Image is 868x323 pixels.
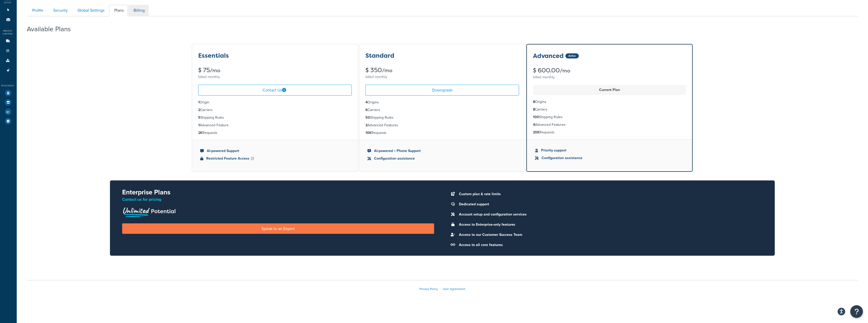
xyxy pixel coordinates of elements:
[198,67,352,73] div: $ 75
[198,100,352,105] li: Origin
[27,25,78,33] h2: Available Plans
[533,99,686,105] li: Origins
[198,130,202,135] strong: 2K
[533,74,686,81] div: billed monthly
[3,46,14,56] li: Shipping Rules
[72,5,108,16] a: Global Settings
[27,5,47,16] a: Profile
[456,191,763,198] li: Custom plan & rate limits
[365,67,519,73] div: $ 350
[365,115,519,120] li: Shipping Rules
[198,107,352,113] li: Carriers
[440,287,441,291] span: |
[198,73,352,81] div: billed monthly
[3,5,14,15] li: Websites
[122,223,434,234] a: Speak to an Expert
[365,115,370,120] strong: 50
[419,287,438,291] a: Privacy Policy
[565,53,579,58] div: Active
[443,287,465,291] a: User Agreement
[850,305,863,318] button: Open Resource Center
[198,115,352,120] li: Shipping Rules
[535,155,684,161] li: Configuration assistance
[365,122,367,128] strong: 3
[365,85,519,96] a: Downgrade
[533,67,686,74] div: $ 600.00
[365,52,394,59] h3: Standard
[198,122,352,128] li: Advanced Feature
[3,56,14,65] li: Boxes
[3,117,14,126] li: Help Docs
[365,73,519,81] div: billed monthly
[533,130,686,135] li: Requests
[533,107,535,112] strong: 8
[198,115,200,120] strong: 5
[365,100,519,105] li: Origins
[109,5,128,16] a: Plans
[198,130,352,136] li: Requests
[535,148,684,153] li: Priority support
[365,122,519,128] li: Advanced Features
[533,114,539,120] strong: 100
[456,211,763,218] li: Account setup and configuration services
[365,130,372,135] strong: 10K
[200,156,350,161] li: Restricted Feature Access
[200,148,350,154] li: AI-powered Support
[367,156,517,161] li: Configuration assistance
[3,37,14,46] li: Carriers
[198,52,229,59] h3: Essentials
[3,107,14,116] li: Analytics
[198,122,200,128] strong: 1
[365,107,368,113] strong: 6
[3,88,14,98] li: Test Your Rates
[533,53,564,59] h3: Advanced
[382,67,392,74] small: /mo
[367,148,517,154] li: AI-powered + Phone Support
[456,201,763,208] li: Dedicated support
[210,67,220,74] small: /mo
[533,130,540,135] strong: 20K
[365,100,367,105] strong: 4
[3,66,14,75] li: Advanced Features
[456,231,763,238] li: Access to our Customer Success Team
[122,196,434,203] p: Contact us for pricing
[533,99,535,104] strong: 8
[48,5,72,16] a: Security
[456,221,763,228] li: Access to Enterprise-only features
[198,85,352,96] a: Contact Us
[122,206,176,217] img: Unlimited Potential
[3,98,14,107] li: Marketplace
[533,114,686,120] li: Shipping Rules
[533,107,686,112] li: Carriers
[122,189,434,196] h2: Enterprise Plans
[198,100,200,105] strong: 1
[533,122,686,128] li: Advanced Features
[560,67,570,74] small: /mo
[533,122,535,127] strong: 4
[365,107,519,113] li: Carriers
[536,86,683,94] p: Current Plan
[198,107,200,113] strong: 2
[3,15,14,24] li: Origins
[456,241,763,249] li: Access to all core features
[365,130,519,136] li: Requests
[128,5,149,16] a: Billing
